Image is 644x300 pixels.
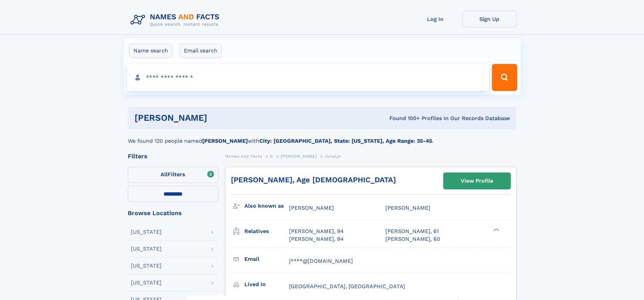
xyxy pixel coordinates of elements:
span: [PERSON_NAME] [385,205,430,211]
a: [PERSON_NAME], 94 [289,235,344,243]
span: [PERSON_NAME] [289,205,334,211]
div: [US_STATE] [131,280,162,285]
div: [US_STATE] [131,246,162,252]
span: Jonalyn [325,154,341,159]
div: We found 120 people named with . [128,129,517,145]
a: [PERSON_NAME], 94 [289,228,344,235]
input: search input [127,64,489,91]
div: Browse Locations [128,210,218,216]
a: [PERSON_NAME] [281,152,317,160]
div: View Profile [461,173,493,189]
span: [PERSON_NAME] [281,154,317,159]
a: Log In [408,11,462,27]
h3: Lived in [244,279,289,290]
a: Sign Up [462,11,517,27]
div: [US_STATE] [131,263,162,269]
button: Search Button [492,64,517,91]
a: Names and Facts [225,152,262,160]
h3: Email [244,253,289,265]
a: [PERSON_NAME], Age [DEMOGRAPHIC_DATA] [231,176,396,184]
div: [US_STATE] [131,229,162,235]
h1: [PERSON_NAME] [135,114,299,122]
a: [PERSON_NAME], 60 [385,235,440,243]
a: View Profile [444,173,510,189]
b: City: [GEOGRAPHIC_DATA], State: [US_STATE], Age Range: 35-45 [259,138,432,144]
a: [PERSON_NAME], 61 [385,228,439,235]
div: Found 100+ Profiles In Our Records Database [298,115,510,122]
img: Logo Names and Facts [128,11,225,29]
a: D [270,152,273,160]
div: Filters [128,153,218,159]
span: D [270,154,273,159]
label: Filters [128,167,218,183]
b: [PERSON_NAME] [202,138,248,144]
h3: Also known as [244,200,289,212]
label: Email search [180,44,222,58]
span: All [161,171,168,178]
div: ❯ [492,228,500,232]
label: Name search [129,44,172,58]
span: [GEOGRAPHIC_DATA], [GEOGRAPHIC_DATA] [289,283,405,290]
h3: Relatives [244,226,289,237]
